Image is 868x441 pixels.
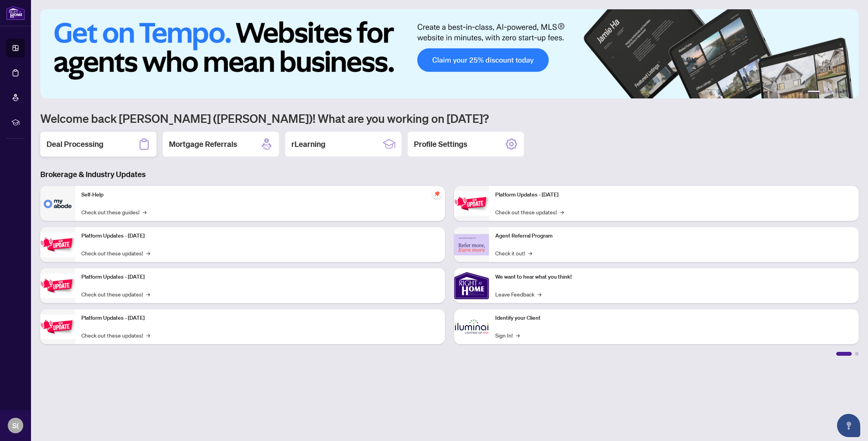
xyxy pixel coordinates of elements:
a: Check out these updates!→ [81,290,150,298]
button: 6 [848,91,851,94]
a: Check out these updates!→ [81,249,150,257]
span: → [528,249,532,257]
span: → [560,208,564,216]
a: Check out these guides!→ [81,208,146,216]
h2: Mortgage Referrals [169,139,237,150]
button: Open asap [837,414,860,437]
p: Agent Referral Program [495,232,852,240]
span: → [537,290,541,298]
p: Platform Updates - [DATE] [81,273,439,281]
img: Platform Updates - July 21, 2025 [40,274,75,298]
img: Agent Referral Program [454,234,489,255]
button: 1 [808,91,820,94]
p: Platform Updates - [DATE] [81,232,439,240]
p: Identify your Client [495,314,852,322]
img: logo [6,6,25,20]
a: Leave Feedback→ [495,290,541,298]
h2: rLearning [291,139,325,150]
img: Platform Updates - September 16, 2025 [40,233,75,257]
a: Sign In!→ [495,331,520,339]
button: 2 [823,91,826,94]
a: Check out these updates!→ [495,208,564,216]
button: 5 [842,91,845,94]
h2: Deal Processing [46,139,103,150]
span: pushpin [432,189,442,198]
img: Slide 0 [40,9,859,98]
button: 4 [835,91,839,94]
span: → [146,290,150,298]
a: Check it out!→ [495,249,532,257]
span: → [516,331,520,339]
h1: Welcome back [PERSON_NAME] ([PERSON_NAME])! What are you working on [DATE]? [40,111,859,126]
img: Self-Help [40,186,75,221]
img: Platform Updates - July 8, 2025 [40,315,75,339]
a: Check out these updates!→ [81,331,150,339]
span: → [146,249,150,257]
h2: Profile Settings [414,139,467,150]
img: Platform Updates - June 23, 2025 [454,191,489,216]
span: → [146,331,150,339]
p: We want to hear what you think! [495,273,852,281]
p: Platform Updates - [DATE] [495,191,852,199]
h3: Brokerage & Industry Updates [40,169,859,180]
button: 3 [829,91,832,94]
p: Self-Help [81,191,439,199]
span: → [143,208,146,216]
span: S( [12,420,19,431]
img: We want to hear what you think! [454,268,489,303]
img: Identify your Client [454,309,489,344]
p: Platform Updates - [DATE] [81,314,439,322]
